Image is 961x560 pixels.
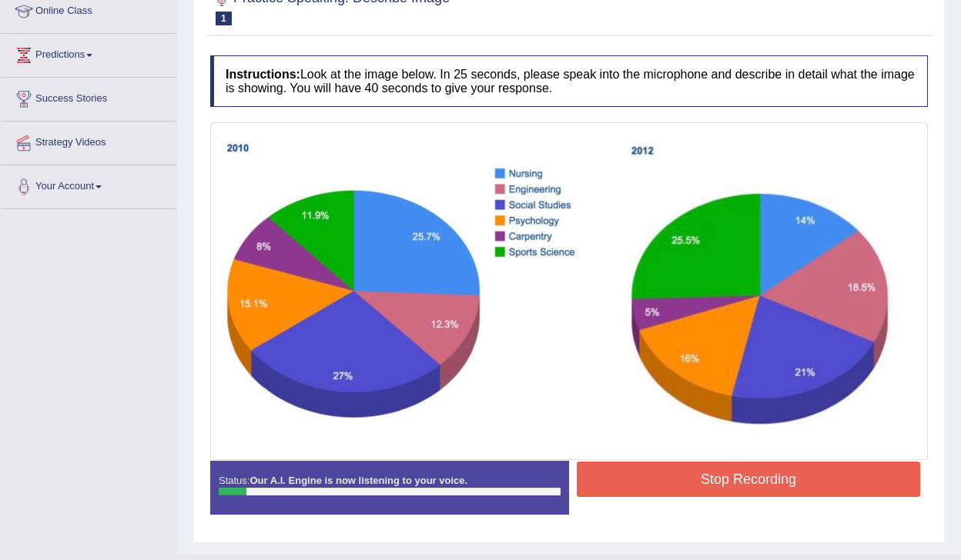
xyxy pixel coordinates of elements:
[577,462,920,497] button: Stop Recording
[1,122,176,160] a: Strategy Videos
[249,475,467,486] strong: Our A.I. Engine is now listening to your voice.
[1,165,176,204] a: Your Account
[226,68,300,81] b: Instructions:
[216,12,232,25] span: 1
[210,55,928,107] h4: Look at the image below. In 25 seconds, please speak into the microphone and describe in detail w...
[1,78,176,116] a: Success Stories
[1,34,176,72] a: Predictions
[210,461,569,515] div: Status:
